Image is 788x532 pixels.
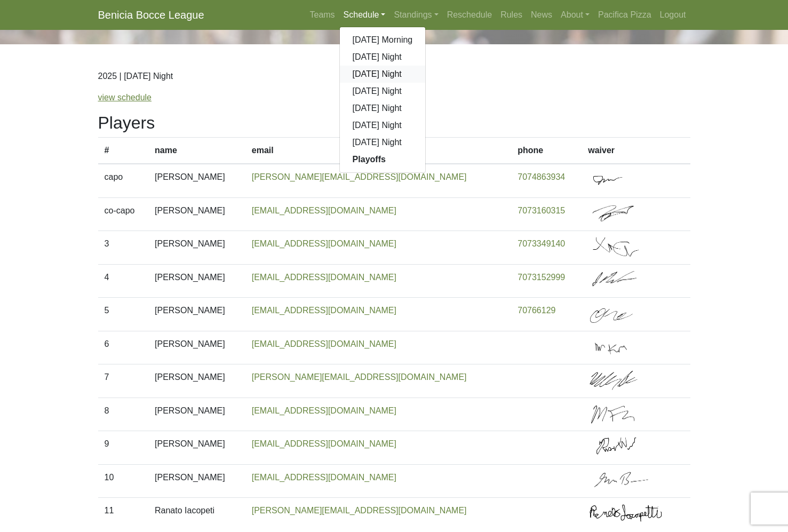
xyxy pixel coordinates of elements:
[98,138,149,164] th: #
[588,304,668,324] img: signed at 3/1/25 9:59am
[148,298,245,331] td: [PERSON_NAME]
[511,138,582,164] th: phone
[340,31,426,49] a: [DATE] Morning
[339,4,390,26] a: Schedule
[252,239,396,248] a: [EMAIL_ADDRESS][DOMAIN_NAME]
[148,464,245,498] td: [PERSON_NAME]
[518,239,565,248] a: 7073349140
[518,306,555,315] a: 70766129
[339,27,426,173] div: Schedule
[98,498,149,531] td: 11
[588,271,668,291] img: signed at 3/1/25 11:55am
[252,372,467,382] a: [PERSON_NAME][EMAIL_ADDRESS][DOMAIN_NAME]
[252,473,396,482] a: [EMAIL_ADDRESS][DOMAIN_NAME]
[98,93,152,102] a: view schedule
[340,117,426,134] a: [DATE] Night
[98,197,149,231] td: co-capo
[98,298,149,331] td: 5
[340,100,426,117] a: [DATE] Night
[252,306,396,315] a: [EMAIL_ADDRESS][DOMAIN_NAME]
[588,438,668,458] img: signed at 3/2/25 8:02pm
[148,331,245,364] td: [PERSON_NAME]
[518,172,565,181] a: 7074863934
[98,70,690,83] p: 2025 | [DATE] Night
[353,155,386,164] strong: Playoffs
[389,4,442,26] a: Standings
[588,371,668,391] img: signed at 3/1/25 11:55am
[518,273,565,282] a: 7073152999
[148,431,245,465] td: [PERSON_NAME]
[496,4,527,26] a: Rules
[588,404,668,425] img: signed at 3/4/25 7:25pm
[582,138,690,164] th: waiver
[588,237,668,258] img: signed at 3/1/25 12:00pm
[148,138,245,164] th: name
[588,504,668,525] img: signed at 3/1/25 11:46am
[443,4,497,26] a: Reschedule
[98,113,690,133] h2: Players
[340,151,426,168] a: Playoffs
[148,231,245,265] td: [PERSON_NAME]
[98,431,149,465] td: 9
[98,331,149,364] td: 6
[148,197,245,231] td: [PERSON_NAME]
[556,4,594,26] a: About
[518,206,565,215] a: 7073160315
[340,66,426,83] a: [DATE] Night
[98,164,149,197] td: capo
[148,164,245,197] td: [PERSON_NAME]
[527,4,556,26] a: News
[594,4,656,26] a: Pacifica Pizza
[98,264,149,298] td: 4
[148,264,245,298] td: [PERSON_NAME]
[98,4,204,26] a: Benicia Bocce League
[252,406,396,415] a: [EMAIL_ADDRESS][DOMAIN_NAME]
[252,206,396,215] a: [EMAIL_ADDRESS][DOMAIN_NAME]
[148,498,245,531] td: Ranato Iacopeti
[252,339,396,348] a: [EMAIL_ADDRESS][DOMAIN_NAME]
[98,364,149,398] td: 7
[245,138,512,164] th: email
[252,506,467,515] a: [PERSON_NAME][EMAIL_ADDRESS][DOMAIN_NAME]
[252,172,467,181] a: [PERSON_NAME][EMAIL_ADDRESS][DOMAIN_NAME]
[340,49,426,66] a: [DATE] Night
[340,83,426,100] a: [DATE] Night
[305,4,339,26] a: Teams
[588,171,668,191] img: signed at 3/1/25 10:34am
[588,204,668,225] img: signed at 3/2/25 4:42pm
[98,398,149,431] td: 8
[252,273,396,282] a: [EMAIL_ADDRESS][DOMAIN_NAME]
[252,439,396,448] a: [EMAIL_ADDRESS][DOMAIN_NAME]
[656,4,690,26] a: Logout
[148,364,245,398] td: [PERSON_NAME]
[148,398,245,431] td: [PERSON_NAME]
[98,231,149,265] td: 3
[588,338,668,358] img: signed at 3/1/25 10:03am
[340,134,426,151] a: [DATE] Night
[588,471,668,491] img: signed at 3/1/25 11:58am
[98,464,149,498] td: 10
